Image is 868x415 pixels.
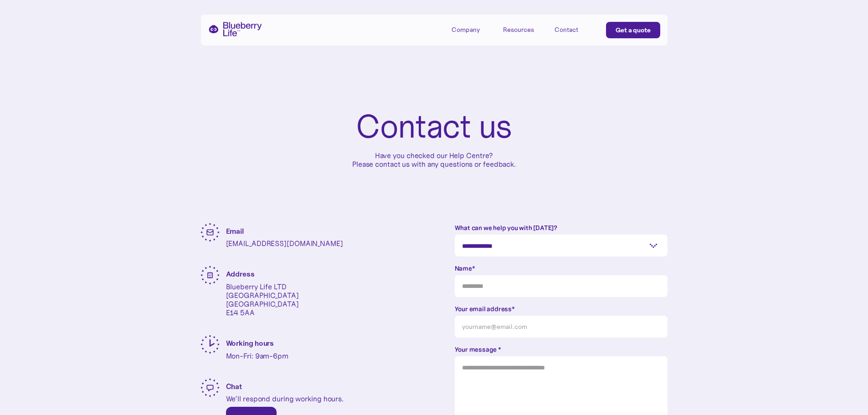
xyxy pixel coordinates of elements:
p: Have you checked our Help Centre? Please contact us with any questions or feedback. [352,151,516,169]
p: Mon-Fri: 9am-6pm [226,352,288,360]
p: We’ll respond during working hours. [226,395,344,403]
input: yourname@email.com [455,316,668,338]
strong: Chat [226,382,242,391]
h1: Contact us [356,109,512,144]
label: Name* [455,264,668,273]
div: Contact [555,26,578,34]
strong: Address [226,269,255,278]
a: home [208,22,262,36]
div: Get a quote [616,26,651,35]
div: Resources [503,22,544,37]
label: What can we help you with [DATE]? [455,223,668,232]
strong: Working hours [226,338,274,348]
strong: Email [226,226,244,236]
div: Company [452,22,493,37]
div: Resources [503,26,534,34]
label: Your email address* [455,304,668,313]
div: Company [452,26,480,34]
a: Get a quote [606,22,660,38]
p: [EMAIL_ADDRESS][DOMAIN_NAME] [226,239,343,248]
p: Blueberry Life LTD [GEOGRAPHIC_DATA] [GEOGRAPHIC_DATA] E14 5AA [226,282,299,318]
a: Contact [555,22,596,37]
strong: Your message * [455,345,501,354]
